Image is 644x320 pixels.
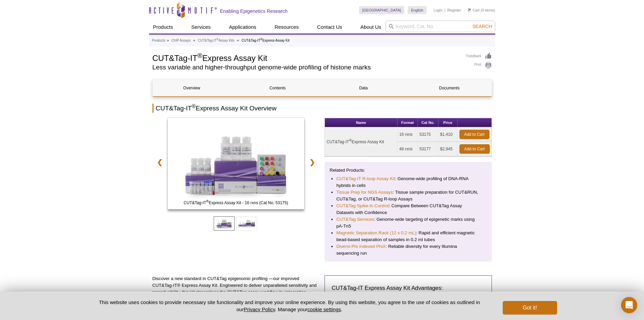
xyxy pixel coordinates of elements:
a: Add to Cart [459,130,490,139]
a: Applications [225,21,260,34]
button: Search [470,23,494,29]
input: Keyword, Cat. No. [385,21,495,32]
a: [GEOGRAPHIC_DATA] [359,6,405,14]
p: Discover a new standard in CUT&Tag epigenomic profiling —our improved CUT&Tag-IT® Express Assay K... [152,275,320,309]
th: Format [398,118,418,127]
td: $1,410 [438,127,458,142]
td: CUT&Tag-IT Express Assay Kit [325,127,398,156]
td: 48 rxns [398,142,418,156]
li: » [167,39,169,42]
li: » [193,39,195,42]
img: Your Cart [468,8,471,12]
a: Magnetic Separation Rack (12 x 0.2 mL) [336,230,416,236]
td: 53177 [418,142,438,156]
span: CUT&Tag-IT Express Assay Kit - 16 rxns (Cat No. 53175) [169,199,303,206]
span: Search [472,24,492,29]
button: cookie settings [307,306,341,312]
a: Register [447,8,461,13]
th: Cat No. [418,118,438,127]
a: CUT&Tag-IT Express Assay Kit - 16 rxns [168,118,305,211]
sup: ® [206,199,209,203]
a: CUT&Tag-IT R-loop Assay Kit [336,175,395,182]
a: CUT&Tag Spike-In Control [336,202,389,209]
a: ChIP Assays [171,38,191,44]
th: Name [325,118,398,127]
li: | [445,6,446,14]
div: Open Intercom Messenger [621,297,637,313]
li: : Rapid and efficient magnetic bead-based separation of samples in 0.2 ml tubes [336,230,480,243]
sup: ® [197,52,202,59]
a: Print [467,62,492,69]
h2: Enabling Epigenetics Research [220,8,288,14]
sup: ® [192,103,196,109]
li: : Genome-wide targeting of epigenetic marks using pA-Tn5 [336,216,480,230]
a: Products [149,21,177,34]
sup: ® [349,138,352,142]
a: Services [187,21,215,34]
a: About Us [356,21,385,34]
a: Overview [153,80,231,96]
p: This website uses cookies to provide necessary site functionality and improve your online experie... [87,299,492,313]
h2: CUT&Tag-IT Express Assay Kit Overview [152,104,492,113]
a: ❮ [152,154,167,170]
td: 53175 [418,127,438,142]
a: CUT&Tag-IT®Assay Kits [198,38,234,44]
a: CUT&Tag Services [336,216,374,223]
a: Products [152,38,165,44]
a: Feedback [467,52,492,60]
li: » [237,39,239,42]
p: Related Products: [330,167,487,174]
img: CUT&Tag-IT Express Assay Kit - 16 rxns [168,118,305,209]
a: Add to Cart [459,144,490,154]
td: $2,945 [438,142,458,156]
li: : Genome-wide profiling of DNA-RNA hybrids in cells [336,175,480,189]
th: Price [438,118,458,127]
sup: ® [260,38,262,41]
h2: Less variable and higher-throughput genome-wide profiling of histone marks [152,64,460,70]
li: : Reliable diversity for every Illumina sequencing run [336,243,480,257]
button: Got it! [503,301,557,315]
h3: CUT&Tag-IT Express Assay Kit Advantages: [332,284,485,292]
a: Data [325,80,403,96]
h1: CUT&Tag-IT Express Assay Kit [152,52,460,63]
a: Resources [270,21,303,34]
a: Cart [468,8,480,13]
a: Login [433,8,443,13]
li: : Tissue sample preparation for CUT&RUN, CUT&Tag, or CUT&Tag R-loop Assays [336,189,480,202]
a: Tissue Prep for NGS Assays [336,189,393,196]
a: Documents [410,80,488,96]
a: English [408,6,427,14]
li: CUT&Tag-IT Express Assay Kit [241,39,289,42]
a: Contact Us [313,21,346,34]
a: ❯ [305,154,319,170]
a: Privacy Policy [244,306,275,312]
sup: ® [217,38,219,41]
li: (0 items) [468,6,495,14]
td: 16 rxns [398,127,418,142]
a: Diversi-Phi Indexed PhiX [336,243,386,250]
a: Contents [239,80,317,96]
li: : Compare Between CUT&Tag Assay Datasets with Confidence [336,202,480,216]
